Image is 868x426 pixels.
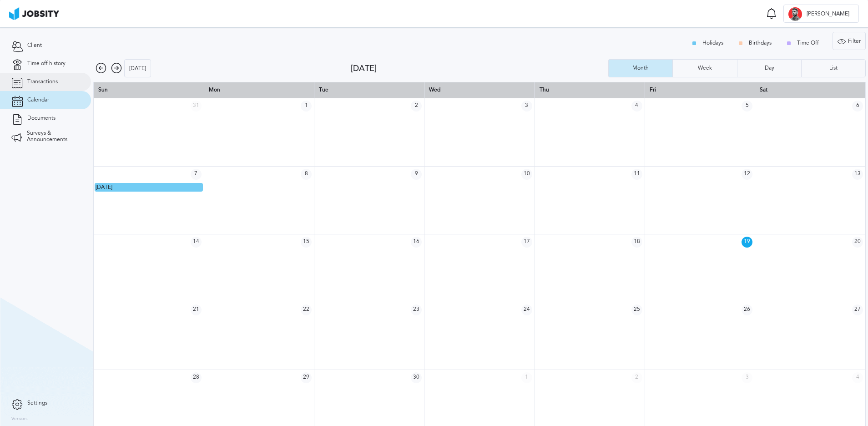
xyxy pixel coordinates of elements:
span: Calendar [27,97,49,103]
span: 31 [191,101,202,112]
span: Client [27,42,42,49]
span: 14 [191,237,202,248]
span: Thu [540,86,549,93]
span: 3 [521,101,532,112]
span: 28 [191,372,202,383]
span: 30 [411,372,422,383]
span: 29 [301,372,312,383]
label: Version: [11,416,28,422]
button: G[PERSON_NAME] [783,5,859,23]
span: 19 [742,237,752,248]
span: 2 [411,101,422,112]
button: [DATE] [124,59,151,77]
span: 4 [852,372,863,383]
span: 10 [521,169,532,180]
span: Sat [760,86,767,93]
span: 20 [852,237,863,248]
span: 15 [301,237,312,248]
span: 17 [521,237,532,248]
button: Month [608,59,672,77]
span: 25 [631,304,642,315]
span: 16 [411,237,422,248]
span: 7 [191,169,202,180]
span: Mon [209,86,220,93]
span: Time off history [27,61,66,67]
span: Tue [319,86,328,93]
button: Day [737,59,801,77]
div: List [825,65,842,71]
span: 23 [411,304,422,315]
span: 27 [852,304,863,315]
span: 2 [631,372,642,383]
span: Surveys & Announcements [27,130,80,143]
span: [PERSON_NAME] [802,11,854,17]
span: 5 [742,101,752,112]
div: Month [628,65,653,71]
div: Day [760,65,779,71]
div: [DATE] [351,64,608,73]
img: ab4bad089aa723f57921c736e9817d99.png [9,7,59,20]
span: 13 [852,169,863,180]
span: 9 [411,169,422,180]
div: Week [693,65,717,71]
button: List [801,59,866,77]
span: Settings [27,400,47,406]
span: Transactions [27,79,58,85]
span: 3 [742,372,752,383]
span: 12 [742,169,752,180]
button: Week [672,59,737,77]
div: G [788,7,802,21]
span: 1 [521,372,532,383]
span: 8 [301,169,312,180]
span: 1 [301,101,312,112]
span: 4 [631,101,642,112]
span: 6 [852,101,863,112]
div: [DATE] [125,60,151,78]
span: 11 [631,169,642,180]
span: Documents [27,115,56,122]
span: 18 [631,237,642,248]
div: Filter [833,32,865,51]
span: Wed [429,86,440,93]
span: 21 [191,304,202,315]
span: 24 [521,304,532,315]
span: 26 [742,304,752,315]
span: 22 [301,304,312,315]
span: Sun [98,86,108,93]
button: Filter [833,32,866,50]
span: [DATE] [96,184,112,190]
span: Fri [650,86,656,93]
